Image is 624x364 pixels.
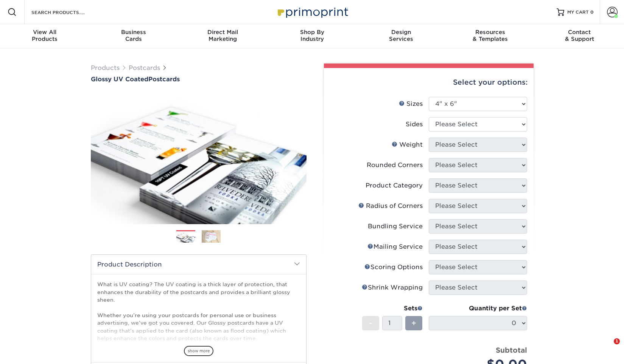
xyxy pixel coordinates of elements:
[89,29,179,42] div: Cards
[178,29,268,42] div: Marketing
[429,304,527,313] div: Quantity per Set
[91,76,307,83] a: Glossy UV CoatedPostcards
[411,318,416,329] span: +
[176,231,195,244] img: Postcards 01
[91,255,306,274] h2: Product Description
[330,68,528,97] div: Select your options:
[446,29,535,42] div: & Templates
[535,24,624,48] a: Contact& Support
[356,29,446,36] span: Design
[268,24,357,48] a: Shop ByIndustry
[91,76,148,83] span: Glossy UV Coated
[590,9,594,15] span: 0
[178,24,268,48] a: Direct MailMarketing
[446,29,535,36] span: Resources
[362,304,423,313] div: Sets
[91,76,307,83] h1: Postcards
[567,9,589,15] span: MY CART
[129,64,160,71] a: Postcards
[446,24,535,48] a: Resources& Templates
[535,29,624,42] div: & Support
[366,181,423,190] div: Product Category
[535,29,624,36] span: Contact
[367,242,423,251] div: Mailing Service
[392,140,423,149] div: Weight
[362,283,423,292] div: Shrink Wrapping
[369,318,372,329] span: -
[406,120,423,129] div: Sides
[268,29,357,42] div: Industry
[367,161,423,170] div: Rounded Corners
[274,4,350,20] img: Primoprint
[184,346,213,356] span: show more
[356,24,446,48] a: DesignServices
[89,24,179,48] a: BusinessCards
[31,8,104,17] input: SEARCH PRODUCTS.....
[268,29,357,36] span: Shop By
[356,29,446,42] div: Services
[178,29,268,36] span: Direct Mail
[91,64,120,71] a: Products
[399,99,423,108] div: Sizes
[614,338,620,344] span: 1
[89,29,179,36] span: Business
[598,338,616,356] iframe: Intercom live chat
[358,201,423,211] div: Radius of Corners
[368,222,423,231] div: Bundling Service
[364,263,423,272] div: Scoring Options
[202,230,221,243] img: Postcards 02
[91,84,307,232] img: Glossy UV Coated 01
[496,346,527,354] strong: Subtotal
